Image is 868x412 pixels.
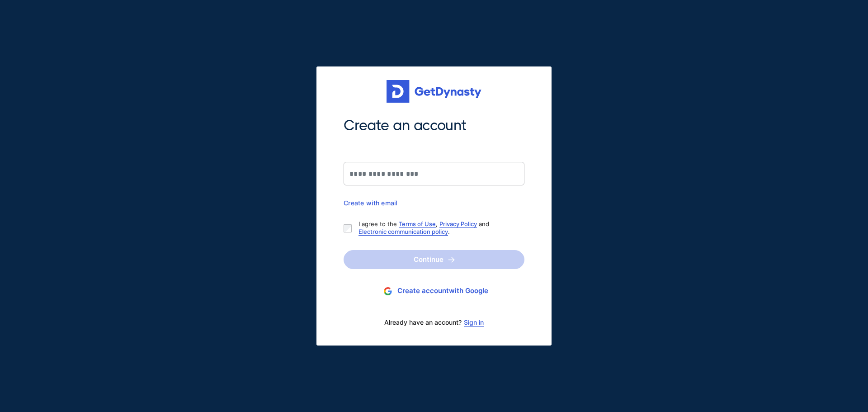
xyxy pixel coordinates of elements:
[344,313,524,332] div: Already have an account?
[439,220,477,227] a: Privacy Policy
[344,283,524,299] button: Create accountwith Google
[344,199,524,207] div: Create with email
[344,116,524,135] span: Create an account
[359,228,448,235] a: Electronic communication policy
[464,319,484,326] a: Sign in
[359,220,517,236] p: I agree to the , and .
[387,80,481,103] img: Get started for free with Dynasty Trust Company
[399,220,436,227] a: Terms of Use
